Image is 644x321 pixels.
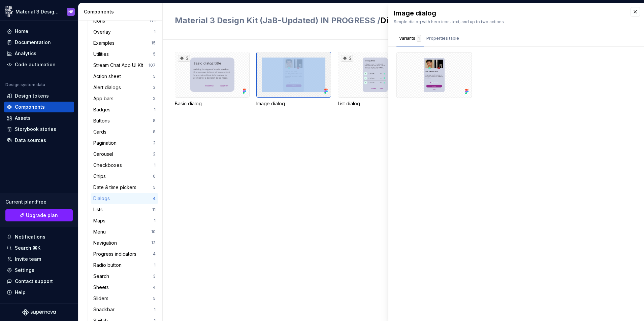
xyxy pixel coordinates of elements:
a: Overlay1 [91,27,158,37]
div: Image dialog [394,8,624,18]
a: Pagination2 [91,138,158,148]
div: Data sources [15,137,46,144]
div: 2 [153,140,156,146]
a: App bars2 [91,93,158,104]
a: Examples15 [91,38,158,48]
div: App bars [93,95,116,102]
a: Buttons8 [91,115,158,126]
div: 15 [151,40,156,46]
div: 5 [153,296,156,301]
a: Documentation [4,37,74,48]
button: Search ⌘K [4,243,74,253]
div: Menu [93,228,108,235]
span: Upgrade plan [26,212,58,219]
div: 13 [151,240,156,246]
div: Radio button [93,262,124,269]
div: Dialogs [93,195,112,202]
a: Chips6 [91,171,158,182]
div: Code automation [15,61,56,68]
div: Settings [15,267,34,274]
div: 4 [153,285,156,290]
div: Chips [93,173,108,180]
a: Alert dialogs3 [91,82,158,93]
div: Components [15,104,45,110]
svg: Supernova Logo [22,309,56,316]
div: 1 [154,307,156,312]
div: Sliders [93,295,111,302]
button: [PERSON_NAME]Material 3 Design Kit (JaB-Updated)NE [1,4,77,19]
div: 5 [153,51,156,57]
a: Storybook stories [4,124,74,135]
div: Date & time pickers [93,184,139,191]
div: Components [84,8,160,15]
a: Data sources [4,135,74,146]
div: Examples [93,40,117,46]
a: Badges1 [91,104,158,115]
div: Properties table [426,35,459,42]
a: Design tokens [4,91,74,101]
div: Contact support [15,278,53,285]
div: 107 [149,63,156,68]
div: Pagination [93,140,119,146]
div: Basic dialog [175,100,250,107]
a: Cards8 [91,127,158,137]
div: 5 [153,74,156,79]
div: 1 [154,107,156,112]
div: Maps [93,217,108,224]
div: 4 [153,196,156,201]
div: 6 [153,174,156,179]
a: Sheets4 [91,282,158,293]
div: Home [15,28,28,35]
div: Search [93,273,112,280]
a: Search3 [91,271,158,282]
a: Sliders5 [91,293,158,304]
div: Image dialog [256,100,331,107]
div: Lists [93,206,105,213]
div: Simple dialog with hero icon, text, and up to two actions [394,19,624,25]
a: Navigation13 [91,238,158,248]
div: Overlay [93,29,114,35]
a: Code automation [4,59,74,70]
a: Carousel2 [91,149,158,159]
a: Snackbar1 [91,304,158,315]
a: Utilities5 [91,49,158,60]
div: 1 [154,163,156,168]
a: Action sheet5 [91,71,158,82]
div: 1 [154,29,156,35]
div: Sheets [93,284,111,291]
div: 171 [150,18,156,24]
div: Documentation [15,39,51,46]
div: 10 [151,229,156,235]
div: 1 [154,262,156,268]
h2: Dialogs [175,15,443,26]
a: Maps1 [91,215,158,226]
a: Lists11 [91,204,158,215]
div: 1 [417,35,421,42]
div: Navigation [93,240,120,246]
div: Design system data [5,82,45,87]
div: Action sheet [93,73,124,80]
div: 4 [153,251,156,257]
div: Material 3 Design Kit (JaB-Updated) [15,8,59,15]
a: Settings [4,265,74,276]
div: [PERSON_NAME] [5,8,13,16]
a: Radio button1 [91,260,158,271]
div: 3 [153,85,156,90]
div: Carousel [93,151,116,157]
div: Stream Chat App UI Kit [93,62,146,69]
div: List dialog [338,100,413,107]
div: Assets [15,115,31,121]
div: Progress indicators [93,251,139,257]
a: Invite team [4,254,74,264]
div: 1 [154,218,156,223]
a: Stream Chat App UI Kit107 [91,60,158,71]
div: 11 [152,207,156,212]
a: Checkboxes1 [91,160,158,171]
div: 2 [178,55,190,62]
div: Notifications [15,234,45,240]
div: Design tokens [15,93,49,99]
div: Invite team [15,256,41,262]
div: 2 [153,96,156,101]
div: Current plan : Free [5,199,73,205]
